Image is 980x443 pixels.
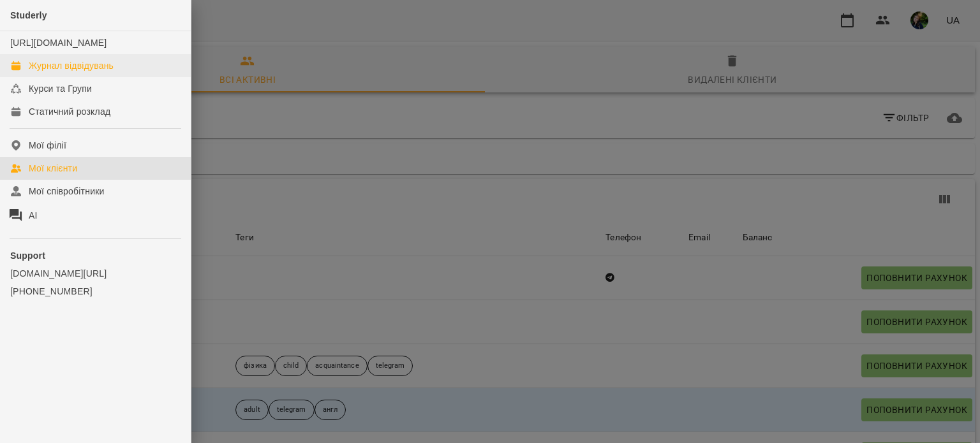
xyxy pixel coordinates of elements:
[29,209,38,222] div: AI
[10,38,107,48] a: [URL][DOMAIN_NAME]
[29,105,110,118] div: Статичний розклад
[10,267,181,280] a: [DOMAIN_NAME][URL]
[29,185,105,198] div: Мої співробітники
[29,139,66,152] div: Мої філії
[10,249,181,262] p: Support
[29,59,114,72] div: Журнал відвідувань
[10,10,47,20] span: Studerly
[29,82,92,95] div: Курси та Групи
[10,285,181,298] a: [PHONE_NUMBER]
[29,162,77,175] div: Мої клієнти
